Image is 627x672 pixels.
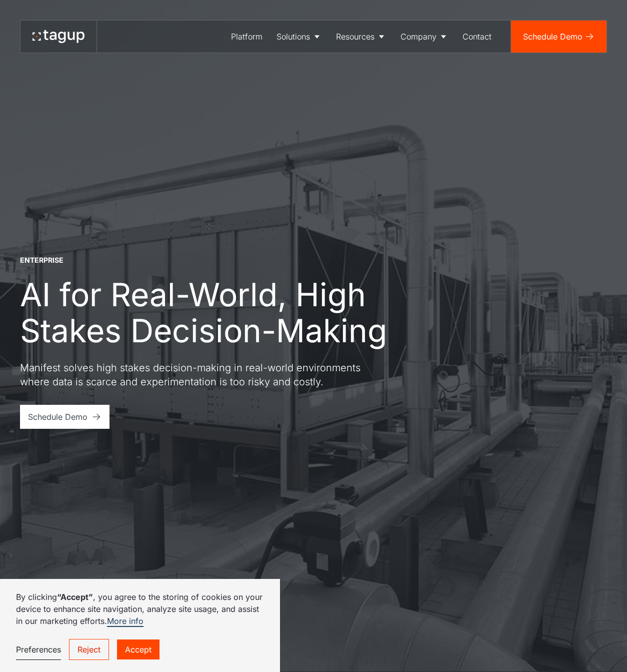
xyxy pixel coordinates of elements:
h1: AI for Real-World, High Stakes Decision-Making [20,277,440,349]
div: Resources [336,31,374,43]
p: Manifest solves high stakes decision-making in real-world environments where data is scarce and e... [20,361,380,389]
a: Platform [224,21,269,53]
a: Company [393,21,455,53]
a: More info [107,616,143,627]
div: Contact [462,31,491,43]
a: Accept [117,639,159,659]
div: Schedule Demo [28,411,87,423]
a: Reject [69,639,109,660]
div: Solutions [276,31,310,43]
a: Schedule Demo [511,21,606,53]
p: By clicking , you agree to the storing of cookies on your device to enhance site navigation, anal... [16,591,264,627]
div: ENTERPRISE [20,255,63,265]
a: Resources [329,21,393,53]
a: Schedule Demo [20,405,109,429]
a: Solutions [269,21,329,53]
a: Contact [455,21,498,53]
div: Company [400,31,436,43]
a: Preferences [16,639,61,660]
div: Platform [231,31,262,43]
strong: “Accept” [57,592,93,602]
div: Schedule Demo [523,31,582,43]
